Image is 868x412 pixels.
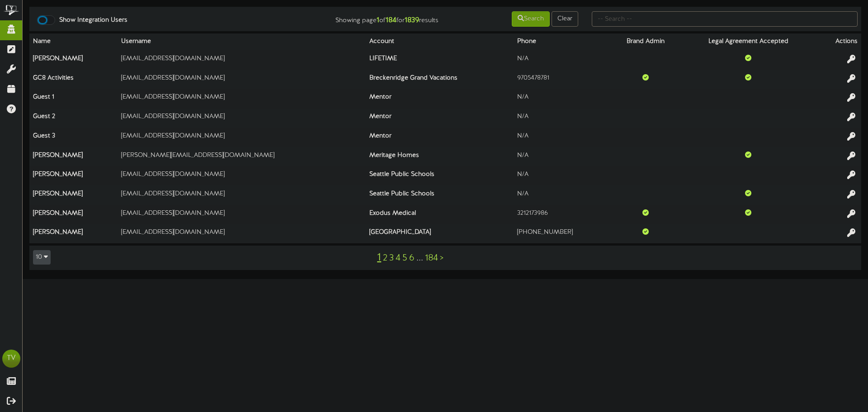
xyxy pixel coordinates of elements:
td: 9705478781 [514,70,611,89]
th: Breckenridge Grand Vacations [366,70,514,89]
th: [PERSON_NAME] [29,50,118,70]
td: [EMAIL_ADDRESS][DOMAIN_NAME] [118,109,366,128]
th: Guest 2 [29,109,118,128]
th: Meritage Homes [366,147,514,166]
label: Show Integration Users [52,16,127,25]
td: [EMAIL_ADDRESS][DOMAIN_NAME] [118,89,366,109]
th: Mentor [366,89,514,109]
a: 3 [389,253,394,263]
a: 5 [402,253,407,263]
a: 6 [409,253,415,263]
td: [EMAIL_ADDRESS][DOMAIN_NAME] [118,224,366,243]
th: Guest 3 [29,128,118,147]
th: [PERSON_NAME] [29,205,118,224]
th: Account [366,33,514,50]
input: -- Search -- [592,11,858,27]
td: [EMAIL_ADDRESS][DOMAIN_NAME] [118,128,366,147]
td: N/A [514,147,611,166]
strong: 1839 [405,16,419,24]
button: Search [512,11,550,27]
th: [GEOGRAPHIC_DATA] [366,224,514,243]
a: 4 [396,253,401,263]
td: [EMAIL_ADDRESS][DOMAIN_NAME] [118,70,366,89]
a: > [440,253,443,263]
th: LIFETIME [366,50,514,70]
th: Seattle Public Schools [366,185,514,205]
td: [EMAIL_ADDRESS][DOMAIN_NAME] [118,185,366,205]
th: [PERSON_NAME] [29,224,118,243]
th: [PERSON_NAME] [29,166,118,186]
a: 1 [377,252,381,264]
td: N/A [514,128,611,147]
td: N/A [514,185,611,205]
th: GC8 Activities [29,70,118,89]
td: N/A [514,166,611,186]
div: TV [2,350,20,368]
th: Name [29,33,118,50]
a: 2 [383,253,387,263]
th: Phone [514,33,611,50]
td: N/A [514,89,611,109]
td: [EMAIL_ADDRESS][DOMAIN_NAME] [118,166,366,186]
td: [EMAIL_ADDRESS][DOMAIN_NAME] [118,205,366,224]
a: 184 [425,253,438,263]
td: [PERSON_NAME][EMAIL_ADDRESS][DOMAIN_NAME] [118,147,366,166]
th: Exodus Medical [366,205,514,224]
strong: 1 [377,16,379,24]
th: Guest 1 [29,89,118,109]
th: [PERSON_NAME] [29,147,118,166]
td: [PHONE_NUMBER] [514,224,611,243]
th: Mentor [366,109,514,128]
th: [PERSON_NAME] [29,185,118,205]
th: Actions [816,33,861,50]
td: N/A [514,109,611,128]
th: Username [118,33,366,50]
button: 10 [33,250,51,265]
td: N/A [514,50,611,70]
th: Mentor [366,128,514,147]
button: Clear [552,11,578,27]
th: Legal Agreement Accepted [681,33,816,50]
td: [EMAIL_ADDRESS][DOMAIN_NAME] [118,50,366,70]
a: ... [416,253,423,263]
div: Showing page of for results [306,10,445,26]
strong: 184 [386,16,396,24]
th: Seattle Public Schools [366,166,514,186]
td: 3212173986 [514,205,611,224]
th: Brand Admin [611,33,681,50]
